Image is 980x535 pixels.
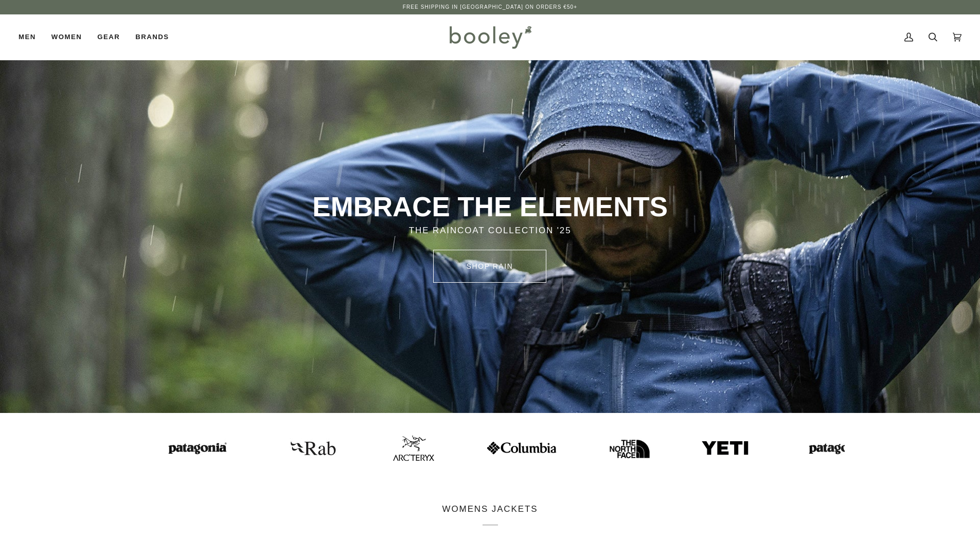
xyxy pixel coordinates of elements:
a: Men [19,14,44,60]
p: WOMENS JACKETS [442,503,538,526]
p: EMBRACE THE ELEMENTS [194,190,786,224]
a: Brands [128,14,176,60]
span: Gear [97,32,120,42]
p: Free Shipping in [GEOGRAPHIC_DATA] on Orders €50+ [403,3,577,11]
a: Women [44,14,90,60]
a: Gear [90,14,128,60]
span: Brands [135,32,169,42]
p: THE RAINCOAT COLLECTION '25 [194,224,786,237]
a: SHOP rain [433,250,546,283]
img: Booley [445,22,535,52]
span: Women [51,32,82,42]
span: Men [19,32,36,42]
